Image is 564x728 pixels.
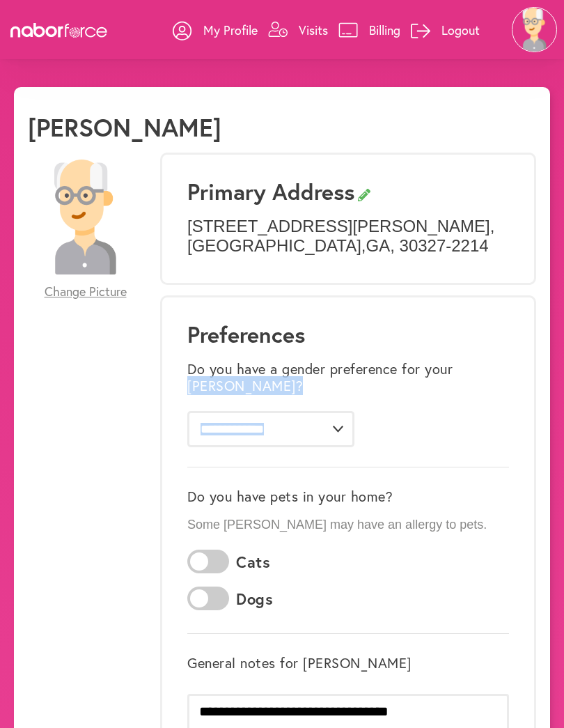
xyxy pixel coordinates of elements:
[187,178,509,205] h3: Primary Address
[236,553,270,571] label: Cats
[173,9,258,51] a: My Profile
[28,160,143,274] img: 28479a6084c73c1d882b58007db4b51f.png
[45,284,127,300] span: Change Picture
[187,321,509,348] h1: Preferences
[187,217,509,257] p: [STREET_ADDRESS][PERSON_NAME] , [GEOGRAPHIC_DATA] , GA , 30327-2214
[441,22,480,38] p: Logout
[369,22,400,38] p: Billing
[299,22,328,38] p: Visits
[28,112,221,142] h1: [PERSON_NAME]
[187,361,509,394] label: Do you have a gender preference for your [PERSON_NAME]?
[411,9,480,51] a: Logout
[338,9,400,51] a: Billing
[187,655,412,672] label: General notes for [PERSON_NAME]
[187,488,393,505] label: Do you have pets in your home?
[268,9,328,51] a: Visits
[203,22,258,38] p: My Profile
[236,590,273,608] label: Dogs
[512,7,557,52] img: 28479a6084c73c1d882b58007db4b51f.png
[187,518,509,533] p: Some [PERSON_NAME] may have an allergy to pets.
